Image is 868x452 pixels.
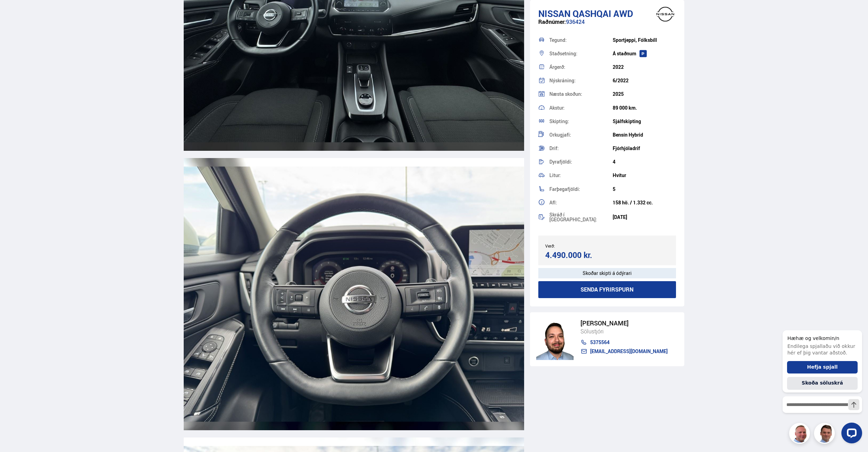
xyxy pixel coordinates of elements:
[613,91,676,97] div: 2025
[538,281,676,298] button: Senda fyrirspurn
[549,187,613,192] div: Farþegafjöldi:
[581,349,668,354] a: [EMAIL_ADDRESS][DOMAIN_NAME]
[536,319,574,360] img: nhp88E3Fdnt1Opn2.png
[777,317,865,449] iframe: LiveChat chat widget
[545,250,605,260] div: 4.490.000 kr.
[538,268,676,278] div: Skoðar skipti á ódýrari
[613,200,676,205] div: 158 hö. / 1.332 cc.
[581,340,668,345] a: 5375564
[581,327,668,336] div: Sölustjóri
[549,200,613,205] div: Afl:
[613,51,676,56] div: Á staðnum
[613,37,676,43] div: Sportjeppi, Fólksbíll
[613,119,676,124] div: Sjálfskipting
[538,18,566,26] span: Raðnúmer:
[549,173,613,178] div: Litur:
[613,146,676,151] div: Fjórhjóladrif
[613,214,676,220] div: [DATE]
[613,64,676,70] div: 2022
[613,173,676,178] div: Hvítur
[549,78,613,83] div: Nýskráning:
[613,186,676,192] div: 5
[538,7,570,20] span: Nissan
[573,7,633,20] span: Qashqai AWD
[613,105,676,111] div: 89 000 km.
[651,3,679,25] img: brand logo
[549,51,613,56] div: Staðsetning:
[581,320,668,327] div: [PERSON_NAME]
[549,38,613,43] div: Tegund:
[549,92,613,96] div: Næsta skoðun:
[545,243,607,248] div: Verð:
[549,132,613,137] div: Orkugjafi:
[549,146,613,151] div: Drif:
[549,65,613,70] div: Árgerð:
[613,159,676,165] div: 4
[613,132,676,138] div: Bensín Hybrid
[184,158,524,430] img: 3184617.jpeg
[613,78,676,83] div: 6/2022
[549,105,613,110] div: Akstur:
[549,159,613,164] div: Dyrafjöldi:
[538,19,676,32] div: 936424
[549,212,613,222] div: Skráð í [GEOGRAPHIC_DATA]:
[549,119,613,124] div: Skipting:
